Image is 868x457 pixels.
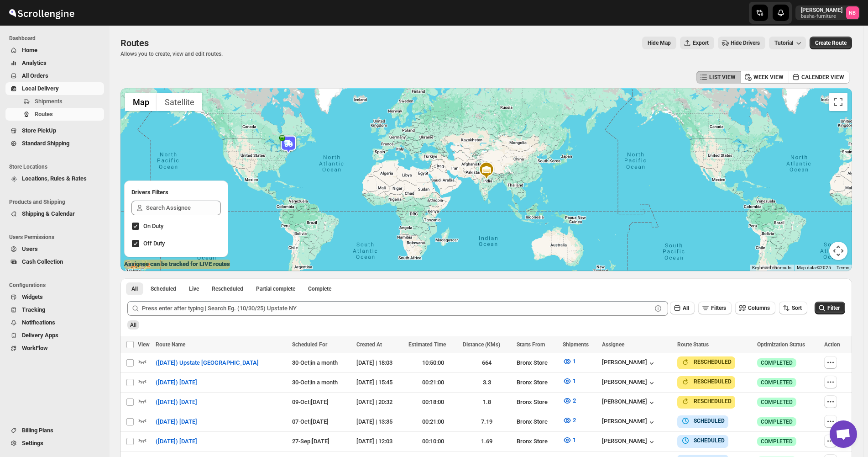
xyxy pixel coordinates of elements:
div: Bronx Store [517,358,557,367]
span: All [131,285,138,292]
button: SCHEDULED [681,436,725,445]
button: Filters [698,302,732,314]
span: Scheduled [151,285,176,292]
span: Shipments [35,98,63,105]
span: Estimated Time [408,341,446,348]
span: Store Locations [9,163,105,170]
button: ([DATE]) [DATE] [150,375,203,390]
button: 1 [557,433,581,447]
span: Cash Collection [22,258,63,265]
label: Assignee can be tracked for LIVE routes [124,260,230,269]
span: Shipping & Calendar [22,210,75,217]
button: WEEK VIEW [741,71,789,84]
span: Routes [35,111,53,117]
span: Home [22,47,37,53]
button: Map camera controls [829,242,847,260]
span: Scheduled For [292,341,327,348]
div: 00:18:00 [408,398,457,407]
span: All [130,322,136,328]
span: Live [189,285,199,292]
div: [DATE] | 18:03 [356,358,403,367]
div: [DATE] | 13:35 [356,417,403,426]
span: COMPLETED [761,359,793,367]
div: [DATE] | 15:45 [356,378,403,387]
span: Nael Basha [846,6,859,19]
span: Partial complete [256,285,295,292]
div: [DATE] | 20:32 [356,398,403,407]
button: Locations, Rules & Rates [5,172,104,185]
span: Filters [711,305,726,311]
button: RESCHEDULED [681,397,732,406]
img: Google [123,259,153,271]
div: 10:50:00 [408,358,457,367]
button: 2 [557,413,581,428]
button: Show satellite imagery [157,93,202,111]
button: All routes [126,282,143,295]
span: Complete [308,285,331,292]
span: 30-Oct | in a month [292,379,338,386]
button: Users [5,243,104,255]
button: [PERSON_NAME] [602,418,656,427]
span: Users Permissions [9,234,105,241]
button: Toggle fullscreen view [829,93,847,111]
span: Products and Shipping [9,198,105,206]
button: All Orders [5,69,104,82]
button: [PERSON_NAME] [602,378,656,388]
span: Columns [748,305,770,311]
input: Press enter after typing | Search Eg. (10/30/25) Upstate NY [142,301,652,316]
button: Sort [779,302,807,314]
button: WorkFlow [5,342,104,355]
span: Tracking [22,306,45,313]
span: Rescheduled [212,285,243,292]
button: All [670,302,695,314]
span: COMPLETED [761,399,793,406]
span: On Duty [143,223,163,229]
button: ([DATE]) [DATE] [150,395,203,409]
span: Dashboard [9,35,105,42]
span: Shipments [563,341,589,348]
button: [PERSON_NAME] [602,359,656,368]
span: Filter [827,305,840,311]
span: Configurations [9,282,105,289]
span: ([DATE]) [DATE] [156,417,197,426]
img: ScrollEngine [7,1,76,24]
button: Widgets [5,291,104,303]
span: 1 [573,358,576,365]
button: Map action label [642,37,676,49]
span: 07-Oct | [DATE] [292,418,329,425]
div: 00:21:00 [408,378,457,387]
span: 09-Oct | [DATE] [292,399,329,405]
span: WEEK VIEW [753,74,784,81]
button: Hide Drivers [718,37,765,49]
b: SCHEDULED [694,418,725,424]
span: 2 [573,417,576,424]
span: 30-Oct | in a month [292,359,338,366]
div: [DATE] | 12:03 [356,437,403,446]
span: COMPLETED [761,379,793,386]
a: Terms (opens in new tab) [837,265,849,270]
span: Distance (KMs) [463,341,500,348]
span: ([DATE]) [DATE] [156,437,197,446]
span: Optimization Status [757,341,805,348]
button: Shipments [5,95,104,108]
span: LIST VIEW [709,74,736,81]
div: 00:21:00 [408,417,457,426]
span: Off Duty [143,240,165,247]
button: Filter [815,302,845,314]
button: [PERSON_NAME] [602,437,656,446]
button: RESCHEDULED [681,357,732,367]
span: Delivery Apps [22,332,58,339]
input: Search Assignee [146,201,221,215]
button: [PERSON_NAME] [602,398,656,407]
p: [PERSON_NAME] [801,6,842,14]
span: Standard Shipping [22,140,69,147]
span: Map data ©2025 [797,265,831,270]
span: Routes [120,37,149,48]
span: All [683,305,689,311]
span: Settings [22,440,43,446]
